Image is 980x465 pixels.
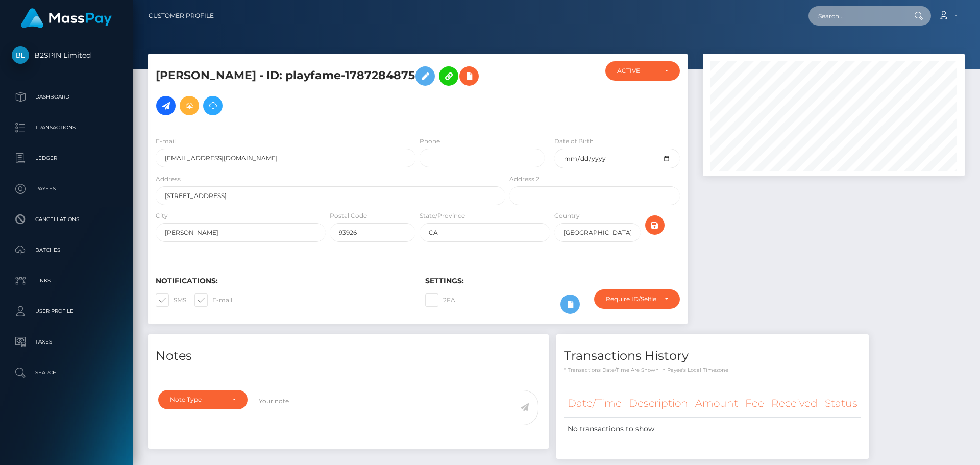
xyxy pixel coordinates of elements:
label: Postal Code [330,211,367,221]
label: Country [554,211,580,221]
p: Batches [12,242,121,258]
a: Payees [8,176,125,202]
h5: [PERSON_NAME] - ID: playfame-1787284875 [156,61,500,120]
a: Dashboard [8,84,125,110]
a: Taxes [8,329,125,355]
div: ACTIVE [617,67,656,75]
p: User Profile [12,304,121,319]
a: Cancellations [8,207,125,232]
p: Links [12,273,121,288]
label: Address 2 [509,175,540,184]
label: 2FA [425,293,455,307]
th: Fee [742,389,768,418]
label: City [156,211,168,221]
a: Ledger [8,145,125,171]
label: Date of Birth [554,137,594,146]
p: Cancellations [12,212,121,227]
button: ACTIVE [605,61,680,81]
a: Batches [8,237,125,263]
th: Description [625,389,692,418]
p: Transactions [12,120,121,135]
label: E-mail [156,137,176,146]
p: Taxes [12,334,121,350]
img: B2SPIN Limited [12,46,29,64]
a: Initiate Payout [156,96,176,115]
label: Phone [420,137,440,146]
input: Search... [808,6,904,26]
button: Require ID/Selfie Verification [594,289,680,309]
th: Received [768,389,821,418]
th: Status [821,389,861,418]
p: Dashboard [12,89,121,105]
img: MassPay Logo [21,8,112,28]
label: E-mail [194,293,232,307]
p: Search [12,365,121,380]
label: State/Province [420,211,465,221]
h6: Settings: [425,277,679,285]
a: Links [8,268,125,293]
p: * Transactions date/time are shown in payee's local timezone [564,366,861,374]
td: No transactions to show [564,418,861,441]
a: Customer Profile [149,5,214,27]
label: SMS [156,293,186,307]
h6: Notifications: [156,277,410,285]
h4: Transactions History [564,347,861,365]
label: Address [156,175,181,184]
th: Date/Time [564,389,625,418]
p: Payees [12,181,121,197]
h4: Notes [156,347,541,365]
a: Search [8,360,125,385]
div: Note Type [170,396,224,404]
a: User Profile [8,299,125,324]
div: Require ID/Selfie Verification [606,295,656,303]
th: Amount [692,389,742,418]
span: B2SPIN Limited [8,51,125,60]
button: Note Type [158,390,248,409]
a: Transactions [8,115,125,140]
p: Ledger [12,151,121,166]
